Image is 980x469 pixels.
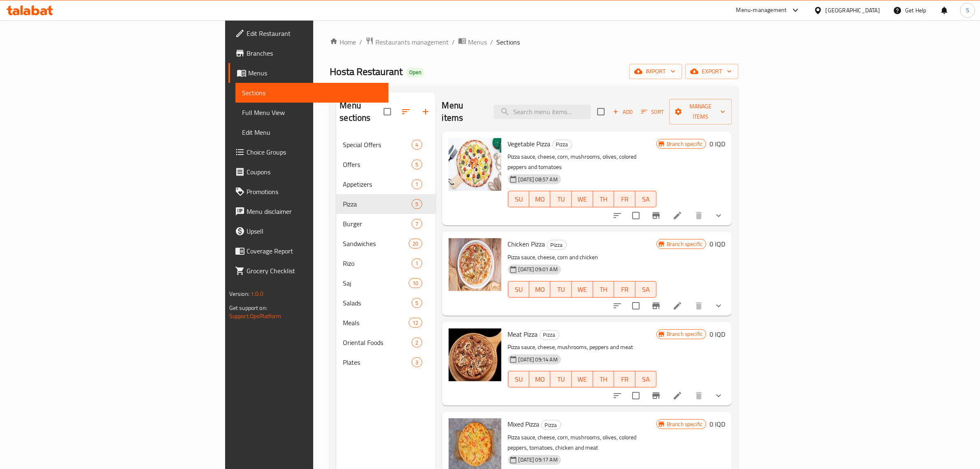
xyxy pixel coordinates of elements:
span: [DATE] 09:17 AM [515,456,561,464]
li: / [490,37,493,47]
span: Menus [248,68,382,78]
button: delete [689,206,709,225]
button: SU [508,191,529,207]
button: sort-choices [608,206,627,225]
a: Restaurants management [365,37,449,47]
h6: 0 IQD [710,138,725,150]
div: Special Offers4 [336,135,435,155]
button: SU [508,281,529,298]
span: Sort [641,107,664,117]
span: Special Offers [343,140,412,150]
span: Sort sections [396,102,416,122]
a: Branches [228,43,389,63]
button: TU [550,281,572,298]
span: 2 [412,339,421,347]
span: Open [406,69,425,76]
span: Meat Pizza [508,328,538,340]
a: Menu disclaimer [228,202,389,221]
div: Oriental Foods2 [336,333,435,352]
span: FR [617,373,632,385]
span: Add item [610,106,636,118]
span: 4 [412,141,421,149]
span: 3 [412,359,421,366]
span: SU [512,373,526,385]
span: Restaurants management [375,37,449,47]
a: Promotions [228,182,389,202]
button: Add section [416,102,435,122]
span: SA [639,373,654,385]
span: SU [512,193,526,205]
button: export [685,64,738,79]
button: TU [550,191,572,207]
a: Upsell [228,221,389,241]
img: Meat Pizza [449,328,501,381]
svg: Show Choices [714,211,724,220]
span: Vegetable Pizza [508,138,551,150]
button: show more [709,296,729,316]
span: Sections [496,37,520,47]
div: items [412,258,422,268]
a: Sections [235,83,389,103]
div: Offers5 [336,155,435,174]
span: TU [554,373,568,385]
button: TU [550,371,572,387]
span: Oriental Foods [343,338,412,347]
h6: 0 IQD [710,238,725,250]
span: Branch specific [663,240,706,248]
a: Edit Restaurant [228,23,389,43]
span: [DATE] 09:14 AM [515,356,561,363]
span: Rizo [343,258,412,268]
span: Edit Menu [242,127,382,137]
div: items [409,239,422,249]
button: sort-choices [608,296,627,316]
button: WE [572,281,593,298]
div: Sandwiches [343,239,409,249]
a: Menus [228,63,389,83]
h2: Menu items [442,99,484,124]
div: Salads5 [336,293,435,313]
span: Add [612,107,634,117]
span: Pizza [547,240,566,250]
span: 1 [412,260,421,267]
span: MO [533,193,547,205]
span: [DATE] 08:57 AM [515,176,561,183]
div: Meals12 [336,313,435,333]
span: Full Menu View [242,108,382,117]
a: Edit menu item [673,391,682,401]
button: delete [689,386,709,406]
button: TH [593,281,615,298]
div: [GEOGRAPHIC_DATA] [826,6,880,15]
span: Choice Groups [247,147,382,157]
p: Pizza sauce, cheese, mushrooms, peppers and meat [508,342,656,352]
span: Menus [468,37,487,47]
span: S [966,6,969,15]
span: Menu disclaimer [247,206,382,216]
span: TU [554,284,568,295]
div: Burger7 [336,214,435,234]
svg: Show Choices [714,301,724,311]
span: SA [639,193,654,205]
span: FR [617,284,632,295]
span: Select to update [627,297,645,314]
h6: 0 IQD [710,328,725,340]
button: import [629,64,682,79]
nav: breadcrumb [330,37,738,47]
span: FR [617,193,632,205]
span: Branches [247,48,382,58]
button: Branch-specific-item [646,206,666,225]
button: Sort [639,106,666,118]
span: 7 [412,220,421,228]
a: Menus [458,37,487,47]
input: search [493,105,591,119]
div: Salads [343,298,412,308]
span: Select section [592,103,610,120]
span: Pizza [553,140,572,149]
span: Select to update [627,207,645,224]
div: Appetizers [343,179,412,189]
span: 20 [409,240,421,248]
span: Meals [343,318,409,328]
span: TH [596,373,611,385]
